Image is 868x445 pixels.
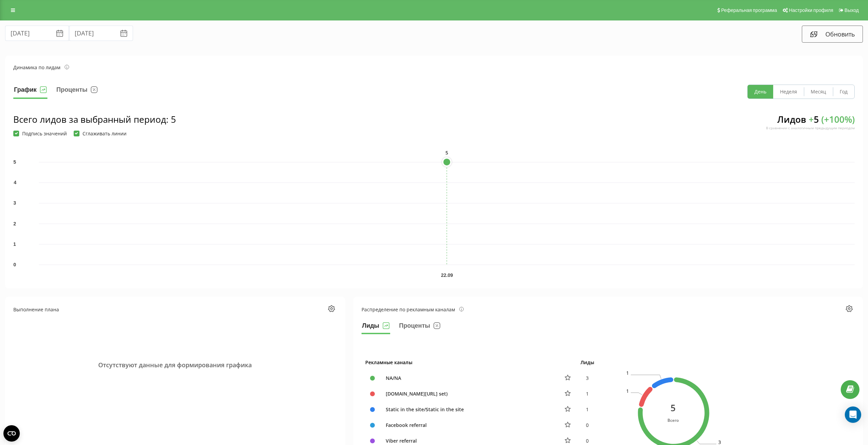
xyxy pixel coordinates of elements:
[748,85,773,99] button: День
[844,8,859,13] span: Выход
[577,417,598,433] td: 0
[626,370,629,376] text: 1
[13,241,16,247] text: 1
[74,131,127,136] label: Сглаживать линии
[13,64,69,71] div: Динамика по лидам
[362,306,464,313] div: Распределение по рекламным каналам
[667,401,679,414] div: 5
[382,406,555,413] div: Static in the site/Static in the site
[809,113,814,125] span: +
[13,85,47,99] button: График
[382,421,555,429] div: Facebook referral
[667,416,679,424] div: Всего
[577,370,598,386] td: 3
[13,159,16,165] text: 5
[802,26,863,43] button: Обновить
[445,149,448,156] text: 5
[766,113,855,136] div: Лидов 5
[14,180,16,185] text: 4
[13,221,16,226] text: 2
[821,113,855,125] span: ( + 100 %)
[382,374,555,382] div: NA/NA
[833,85,854,99] button: Год
[721,8,777,13] span: Реферальная программа
[441,272,453,278] text: 22.09
[382,437,555,444] div: Viber referral
[789,8,833,13] span: Настройки профиля
[845,406,861,423] div: Open Intercom Messenger
[626,387,629,394] text: 1
[382,390,555,397] div: [DOMAIN_NAME][URL] set)
[13,113,176,125] div: Всего лидов за выбранный период : 5
[804,85,833,99] button: Месяц
[13,131,67,136] label: Подпись значений
[13,262,16,267] text: 0
[56,85,98,99] button: Проценты
[13,306,59,313] div: Выполнение плана
[577,402,598,417] td: 1
[13,321,337,409] div: Отсутствуют данные для формирования графика
[362,354,577,370] th: Рекламные каналы
[3,425,20,442] button: Open CMP widget
[13,200,16,206] text: 3
[398,321,441,334] button: Проценты
[362,321,391,334] button: Лиды
[577,354,598,370] th: Лиды
[577,386,598,402] td: 1
[773,85,804,99] button: Неделя
[766,125,855,130] div: В сравнении с аналогичным предыдущим периодом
